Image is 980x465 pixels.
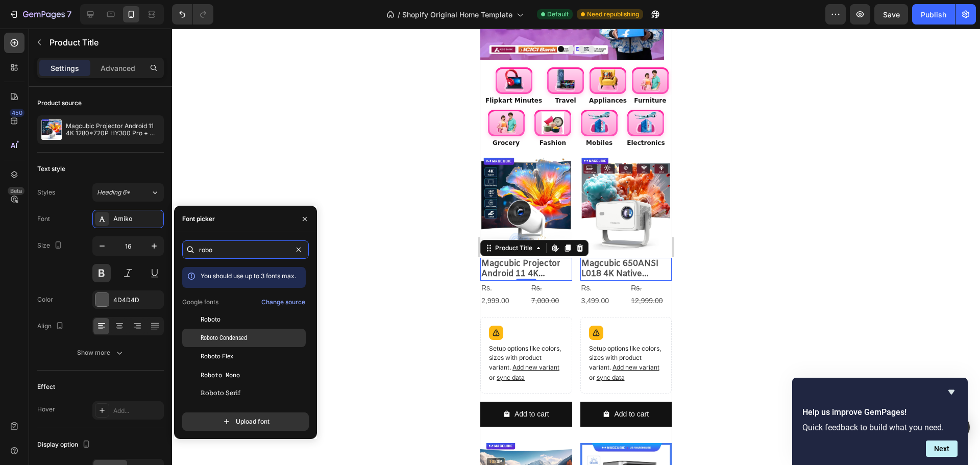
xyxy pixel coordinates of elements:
div: Font [37,214,50,224]
div: Add... [113,406,161,415]
a: Magcubic 650ANSI L018 4K Native Portable Projector 1080P Auto Focus Keystone Correction Android 1... [100,129,192,221]
p: Magcubic Projector Android 11 4K 1280*720P HY300 Pro + Dual Wifi 290ANSI 180°flexible BT5.0 Cinem... [66,123,160,137]
div: Change source [261,298,305,307]
div: Rs. 3,499.00 [100,252,142,280]
div: Hover [37,405,55,414]
div: Align [37,320,66,333]
div: Upload font [222,417,269,427]
button: Upload font [182,412,309,431]
span: Roboto Serif [201,388,240,398]
button: Hide survey [945,386,958,398]
span: Roboto [201,315,220,324]
button: Show more [37,344,164,362]
div: Text style [37,164,65,174]
p: Settings [51,63,79,74]
span: You should use up to 3 fonts max. [201,272,296,280]
span: sync data [116,345,144,353]
span: Roboto Condensed [201,333,247,342]
div: Beta [8,187,24,195]
p: Advanced [101,63,135,74]
p: Quick feedback to build what you need. [802,423,958,432]
input: Search font [182,240,309,259]
div: Add to cart [134,379,168,392]
span: / [398,9,400,20]
div: 450 [10,109,24,117]
h2: Help us improve GemPages! [802,406,958,419]
div: Rs. 12,999.00 [150,252,191,280]
span: Save [883,10,900,19]
div: Color [37,295,53,304]
button: Add to cart [100,373,192,398]
div: 4D4D4D [113,296,161,305]
div: Amiko [113,215,161,224]
span: Shopify Original Home Template [402,9,512,20]
span: Roboto Flex [201,352,233,361]
span: Roboto Mono [201,370,240,379]
div: Publish [921,9,946,20]
div: Effect [37,382,55,391]
p: Product Title [50,36,160,48]
div: Undo/Redo [172,4,213,25]
span: Heading 6* [97,188,130,197]
p: Setup options like colors, sizes with product variant. [109,315,183,354]
div: Size [37,239,64,253]
button: Save [874,4,908,25]
button: Heading 6* [92,183,164,202]
div: Help us improve GemPages! [802,386,958,457]
span: Need republishing [587,10,639,19]
div: Show more [77,348,125,358]
button: Next question [926,440,958,457]
div: Product source [37,99,82,108]
iframe: Design area [480,29,672,465]
img: product feature img [41,119,62,140]
h2: Magcubic 650ANSI L018 4K Native Portable Projector 1080P Auto Focus Keystone Correction Android 1... [100,229,192,253]
div: Display option [37,438,92,452]
div: Styles [37,188,55,197]
button: Publish [912,4,955,25]
p: Google fonts [182,298,218,307]
button: 7 [4,4,76,25]
span: Add new variant [132,335,179,342]
button: Change source [261,296,306,308]
p: 7 [67,8,71,20]
span: or [109,345,144,353]
span: Default [547,10,569,19]
div: Font picker [182,214,215,224]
